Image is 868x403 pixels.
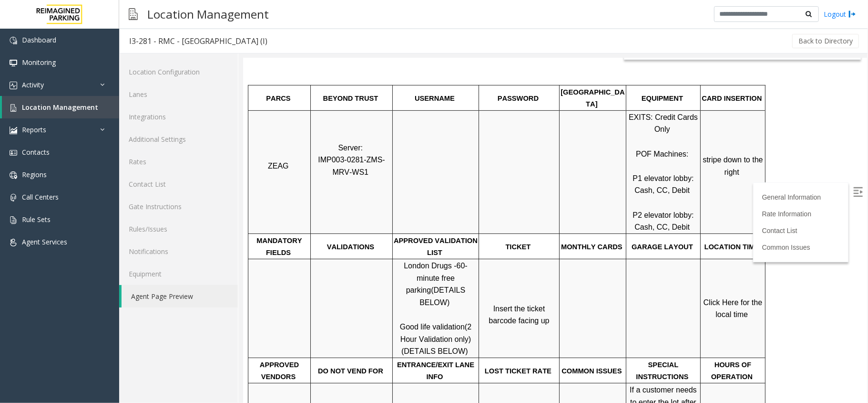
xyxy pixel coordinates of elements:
img: logout [848,9,856,19]
a: Agent Page Preview [122,285,238,308]
span: DO NOT VEND FOR [75,309,140,317]
a: Equipment [119,263,238,285]
span: [GEOGRAPHIC_DATA] [317,30,381,50]
img: 'icon' [10,59,17,67]
img: 'icon' [10,104,17,112]
span: VALIDATIONS [84,185,131,192]
span: APPROVED VALIDATION LIST [151,179,236,199]
span: COMMON ISSUES [318,309,378,317]
span: Good life validation [157,265,222,273]
span: USERNAME [172,36,212,44]
span: P1 elevator lobby: Cash, CC, Debit [389,116,453,137]
span: Insert the ticket barcode facing up [245,246,306,267]
span: EQUIPMENT [398,36,440,44]
span: MONTHLY CARDS [318,185,379,192]
img: Open/Close Sidebar Menu [610,129,620,138]
span: Agent Services [22,237,67,246]
div: I3-281 - RMC - [GEOGRAPHIC_DATA] (I) [129,35,267,47]
span: 60-minute free parking [163,203,225,236]
span: (DETAILS BELOW) [158,289,225,297]
h3: Location Management [143,2,274,26]
span: stripe down to the right [460,97,522,118]
img: 'icon' [10,216,17,224]
span: IMP003-0281-ZMS-MRV-WS1 [75,97,142,118]
span: If a customer needs to enter the lot after hours: [387,328,456,360]
a: Notifications [119,240,238,263]
img: 'icon' [10,127,17,134]
img: 'icon' [10,82,17,89]
a: Location Management [2,96,119,118]
a: Rules/Issues [119,218,238,240]
span: (DETAILS BELOW) [176,228,225,248]
img: 'icon' [10,239,17,246]
span: ENTRANCE/EXIT LANE INFO [154,303,233,323]
a: Additional Settings [119,128,238,150]
span: LOCATION TIME [461,185,517,192]
span: Rule Sets [22,215,51,224]
span: HOURS OF OPERATION [468,303,510,323]
span: BEYOND TRUST [80,36,135,44]
span: Contacts [22,148,50,157]
a: Common Issues [519,185,567,193]
span: MANDATORY FIELDS [13,179,61,199]
a: Logout [824,9,856,19]
span: GARAGE LAYOUT [388,185,450,192]
span: CARD INSERTION [459,36,519,44]
span: Regions [22,170,47,179]
span: (2 Hour Validation only) [157,265,231,285]
a: Integrations [119,106,238,128]
span: PASSWORD [255,36,296,44]
span: London Drugs - [161,203,213,212]
span: PARCS [23,36,47,44]
a: Contact List [519,169,554,176]
span: Reports [22,125,46,134]
span: SPECIAL INSTRUCTIONS [393,303,446,323]
a: Click Here for the local time [460,240,521,261]
span: P2 elevator lobby: Cash, CC, Debit [389,153,453,173]
span: Activity [22,80,44,89]
a: Rates [119,150,238,173]
span: POF Machines: [393,92,445,100]
img: pageIcon [129,2,138,26]
span: ZEAG [25,104,46,112]
span: LOST TICKET RATE [242,309,308,317]
a: Contact List [119,173,238,195]
img: 'icon' [10,37,17,44]
button: Back to Directory [792,34,859,48]
span: EXITS: Credit Cards Only [386,55,457,75]
span: Dashboard [22,35,56,44]
span: TICKET [263,185,288,192]
a: Rate Information [519,152,569,159]
span: Call Centers [22,192,59,201]
img: 'icon' [10,194,17,201]
a: Gate Instructions [119,195,238,218]
img: 'icon' [10,149,17,157]
a: Lanes [119,83,238,106]
a: Location Configuration [119,61,238,83]
img: 'icon' [10,171,17,179]
span: Monitoring [22,58,56,67]
span: Location Management [22,103,98,112]
span: Server: [95,85,120,94]
a: General Information [519,135,578,143]
span: APPROVED VENDORS [17,303,58,323]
